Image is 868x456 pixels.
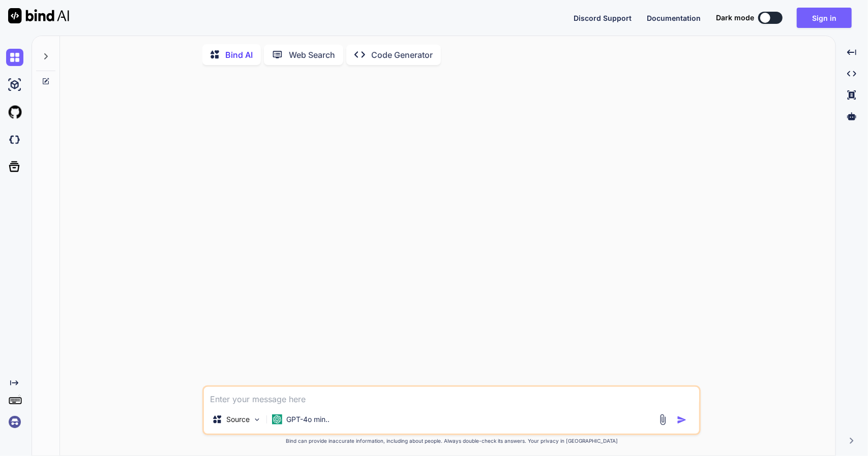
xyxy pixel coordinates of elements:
[574,13,632,23] button: Discord Support
[6,104,23,121] img: githubLight
[8,8,69,23] img: Bind AI
[677,415,687,425] img: icon
[657,414,669,426] img: attachment
[286,414,330,425] p: GPT-4o min..
[574,14,632,22] span: Discord Support
[6,76,23,93] img: ai-studio
[6,413,23,431] img: signin
[289,49,335,61] p: Web Search
[371,49,433,61] p: Code Generator
[647,13,701,23] button: Documentation
[647,14,701,22] span: Documentation
[6,131,23,148] img: darkCloudIdeIcon
[225,49,253,61] p: Bind AI
[202,437,701,445] p: Bind can provide inaccurate information, including about people. Always double-check its answers....
[226,414,250,425] p: Source
[253,415,261,424] img: Pick Models
[272,414,282,425] img: GPT-4o mini
[6,49,23,66] img: chat
[797,8,852,28] button: Sign in
[716,13,754,23] span: Dark mode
